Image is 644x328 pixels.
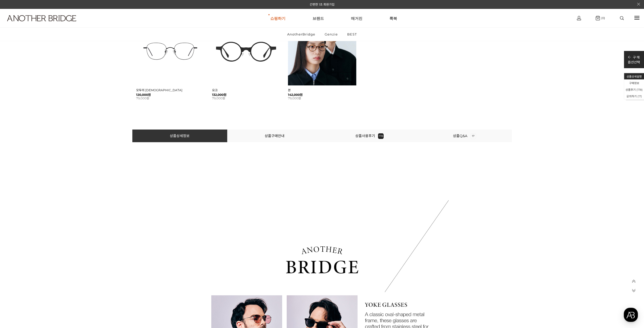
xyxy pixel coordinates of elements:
[3,15,99,34] a: logo
[453,134,476,138] a: 상품Q&A
[170,134,190,138] a: 상품상세정보
[620,16,624,20] img: search
[288,17,356,85] img: 본 - 동그란 렌즈로 돋보이는 아세테이트 안경 이미지
[628,60,640,64] p: 옵션선택
[212,88,218,92] a: 요크
[470,133,476,139] span: 17
[78,168,84,172] span: 설정
[33,161,65,173] a: 대화
[7,15,76,21] img: logo
[46,169,52,173] span: 대화
[16,168,19,172] span: 홈
[355,134,384,138] a: 상품사용후기
[351,9,362,27] a: 매거진
[378,133,384,139] span: 178
[389,9,397,27] a: 룩북
[136,17,204,85] img: 모두의 안경 - 다양한 크기에 맞춘 다용도 디자인 이미지
[288,97,356,100] li: 79,000원
[596,16,600,20] img: cart
[310,3,335,6] a: 간편한 1초 회원가입
[265,134,284,138] a: 상품구매안내
[212,93,280,97] strong: 132,000원
[288,88,291,92] a: 본
[65,161,97,173] a: 설정
[313,9,324,27] a: 브랜드
[136,93,204,97] strong: 120,000원
[596,16,605,20] a: (0)
[577,16,581,20] img: cart
[2,161,33,173] a: 홈
[136,88,182,92] a: 모두의 [DEMOGRAPHIC_DATA]
[628,55,640,60] p: 구 매
[283,28,320,41] a: AnotherBridge
[136,97,204,100] li: 79,000원
[288,93,356,97] strong: 142,000원
[270,9,285,27] a: 쇼핑하기
[637,88,642,92] span: 178
[343,28,361,41] a: BEST
[212,97,280,100] li: 79,000원
[600,16,605,20] span: (0)
[320,28,342,41] a: Genzie
[212,17,280,85] img: 요크 글라스 - 트렌디한 디자인의 유니크한 안경 이미지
